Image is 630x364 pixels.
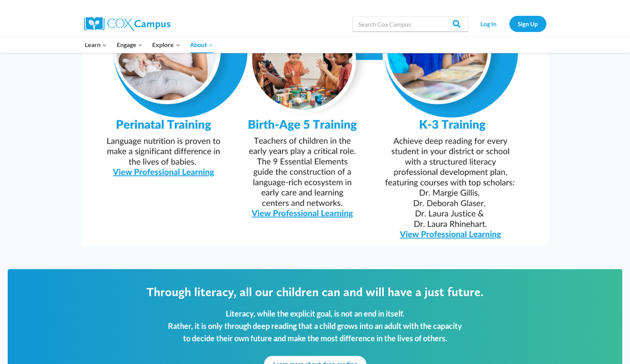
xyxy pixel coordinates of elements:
[31,307,599,344] p: Literacy, while the explicit goal, is not an end in itself. Rather, it is only through deep readi...
[31,285,599,299] p: Through literacy, all our children can and will have a just future.
[353,16,468,32] input: Search Cox Campus
[472,16,506,32] a: Log In
[80,37,218,53] nav: Primary Navigation
[472,16,546,32] nav: Secondary Navigation
[148,37,185,53] button: Child menu of Explore
[80,37,112,53] button: Child menu of Learn
[509,16,546,32] a: Sign Up
[112,37,148,53] button: Child menu of Engage
[84,17,170,31] img: Cox Campus
[185,37,218,53] button: Child menu of About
